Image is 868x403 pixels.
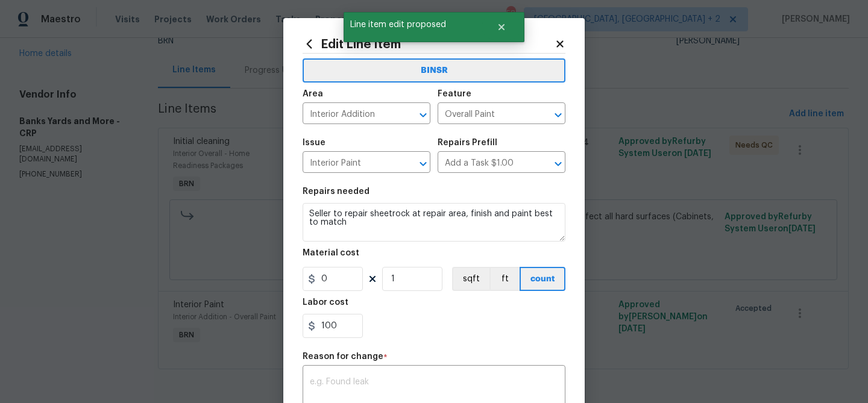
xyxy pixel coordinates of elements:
button: Open [550,107,567,123]
button: count [520,267,565,291]
h5: Labor cost [303,298,348,307]
h5: Material cost [303,249,359,257]
button: Open [415,107,432,123]
h2: Edit Line Item [303,37,555,51]
h5: Issue [303,139,325,147]
h5: Repairs Prefill [438,139,497,147]
h5: Repairs needed [303,187,370,196]
button: Open [550,155,567,172]
h5: Reason for change [303,352,383,361]
h5: Area [303,90,323,98]
textarea: Seller to repair sheetrock at repair area, finish and paint best to match [303,203,565,242]
button: Close [482,15,521,39]
h5: Feature [438,90,471,98]
button: Open [415,155,432,172]
button: BINSR [303,58,565,83]
button: sqft [452,267,489,291]
span: Line item edit proposed [344,12,482,37]
button: ft [489,267,520,291]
